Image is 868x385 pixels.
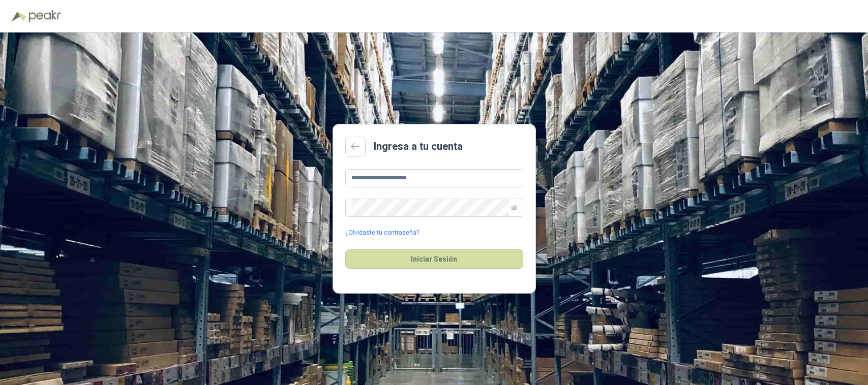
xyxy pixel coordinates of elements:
img: Logo [12,11,26,21]
img: Peakr [28,10,61,22]
button: Iniciar Sesión [345,249,523,269]
span: eye-invisible [511,205,517,211]
h2: Ingresa a tu cuenta [374,139,463,154]
a: ¿Olvidaste tu contraseña? [345,228,419,238]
